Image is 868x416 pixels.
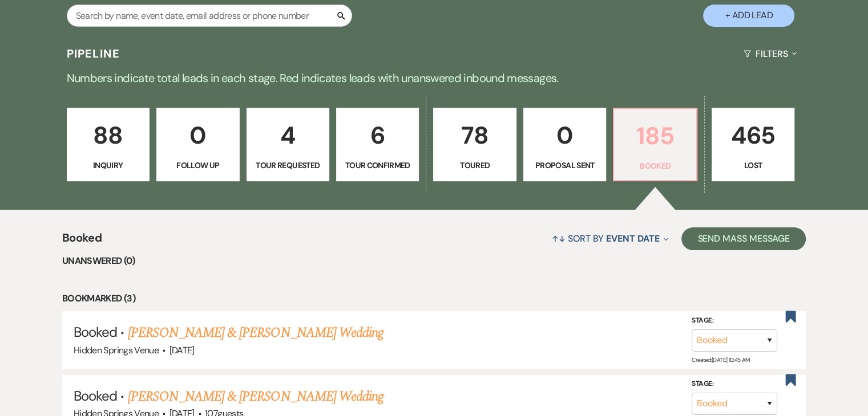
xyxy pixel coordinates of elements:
span: Hidden Springs Venue [74,344,159,356]
label: Stage: [692,378,777,390]
button: Filters [739,39,801,69]
p: 78 [441,116,508,154]
a: 185Booked [613,108,697,182]
a: 4Tour Requested [247,108,329,182]
a: [PERSON_NAME] & [PERSON_NAME] Wedding [128,386,383,407]
p: 6 [344,116,411,154]
p: 0 [531,116,599,154]
span: Booked [62,229,102,254]
p: Booked [621,160,689,172]
p: Toured [441,159,508,172]
p: 465 [719,116,787,154]
span: Booked [74,387,117,405]
p: 88 [74,116,142,154]
a: [PERSON_NAME] & [PERSON_NAME] Wedding [128,323,383,343]
li: Bookmarked (3) [62,291,806,306]
a: 6Tour Confirmed [336,108,419,182]
span: Created: [DATE] 10:45 AM [692,356,749,364]
p: Follow Up [164,159,232,172]
input: Search by name, event date, email address or phone number [67,5,352,27]
h3: Pipeline [67,46,120,62]
button: Send Mass Message [681,227,806,250]
span: [DATE] [169,344,195,356]
p: Numbers indicate total leads in each stage. Red indicates leads with unanswered inbound messages. [23,69,845,87]
a: 78Toured [433,108,516,182]
span: ↑↓ [552,233,566,244]
a: 465Lost [712,108,794,182]
a: 0Follow Up [156,108,239,182]
p: Tour Requested [254,159,322,172]
p: 185 [621,117,689,155]
label: Stage: [692,315,777,327]
a: 0Proposal Sent [523,108,606,182]
p: 4 [254,116,322,154]
button: + Add Lead [703,5,794,27]
span: Event Date [606,233,659,244]
p: Inquiry [74,159,142,172]
span: Booked [74,323,117,341]
a: 88Inquiry [67,108,150,182]
p: 0 [164,116,232,154]
button: Sort By Event Date [547,223,673,254]
p: Proposal Sent [531,159,599,172]
p: Lost [719,159,787,172]
li: Unanswered (0) [62,254,806,268]
p: Tour Confirmed [344,159,411,172]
